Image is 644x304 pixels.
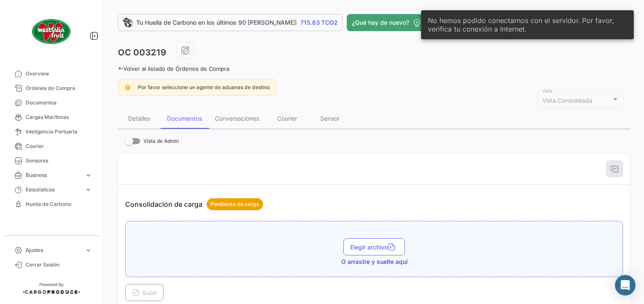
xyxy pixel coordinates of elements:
[7,67,96,81] a: Overview
[26,142,92,150] span: Courier
[128,115,150,122] div: Detalles
[7,197,96,211] a: Huella de Carbono
[30,10,73,53] img: client-50.png
[7,139,96,153] a: Courier
[26,261,92,269] span: Cerrar Sesión
[341,258,407,266] span: O arrastre y suelte aquí
[26,99,92,107] span: Documentos
[352,18,409,27] span: ¿Qué hay de nuevo?
[143,136,179,146] span: Vista de Admin
[118,65,229,72] a: Volver al listado de Órdenes de Compra
[7,124,96,139] a: Inteligencia Portuaria
[300,18,338,27] span: 715.63 TCO2
[7,153,96,168] a: Sensores
[542,97,592,104] mat-select-trigger: Vista Consolidada
[7,110,96,124] a: Cargas Marítimas
[26,84,92,92] span: Órdenes de Compra
[85,186,92,194] span: expand_more
[26,246,81,254] span: Ajustes
[26,186,81,194] span: Estadísticas
[118,46,166,58] h3: OC 003219
[132,289,157,296] span: Subir
[26,70,92,78] span: Overview
[428,16,627,33] span: No hemos podido conectarnos con el servidor. Por favor, verifica tu conexión a Internet.
[277,115,297,122] div: Courier
[350,243,398,251] span: Elegir archivo
[615,275,635,295] div: Abrir Intercom Messenger
[215,115,259,122] div: Conversaciones
[118,14,342,31] a: Tu Huella de Carbono en los últimos 90 [PERSON_NAME]:715.63 TCO2
[85,246,92,254] span: expand_more
[343,238,405,255] button: Elegir archivo
[26,128,92,136] span: Inteligencia Portuaria
[7,81,96,96] a: Órdenes de Compra
[211,200,259,208] span: Pendiente de carga
[136,18,298,27] span: Tu Huella de Carbono en los últimos 90 [PERSON_NAME]:
[85,171,92,179] span: expand_more
[125,198,263,210] p: Consolidación de carga
[125,284,164,301] button: Subir
[320,115,340,122] div: Sensor
[26,113,92,121] span: Cargas Marítimas
[26,157,92,165] span: Sensores
[167,115,202,122] div: Documentos
[138,84,270,90] span: Por favor seleccione un agente de aduanas de destino
[26,171,81,179] span: Business
[26,200,92,208] span: Huella de Carbono
[347,14,426,31] button: ¿Qué hay de nuevo?
[7,96,96,110] a: Documentos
